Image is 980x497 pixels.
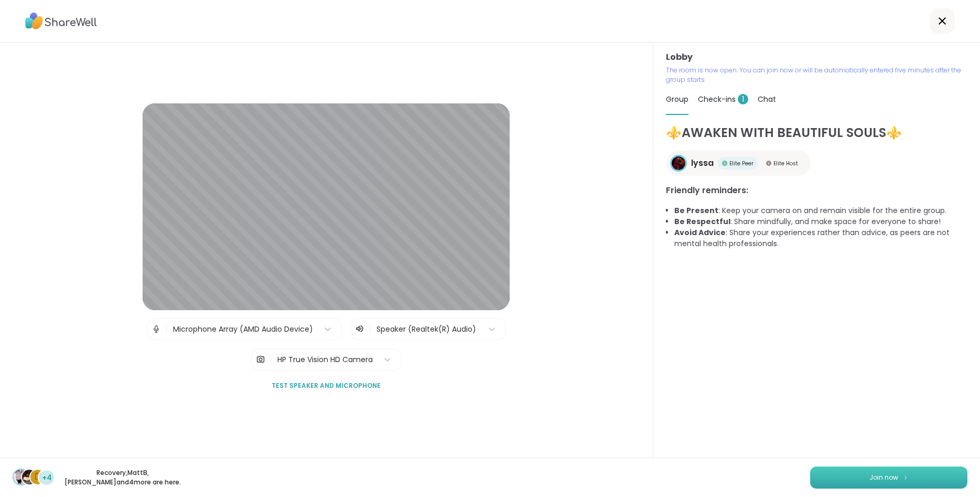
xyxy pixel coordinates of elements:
li: : Keep your camera on and remain visible for the entire group. [674,205,967,216]
span: Elite Peer [729,160,753,167]
button: Test speaker and microphone [267,375,385,397]
span: D [35,470,41,484]
span: Check-ins [698,94,748,104]
li: : Share mindfully, and make space for everyone to share! [674,216,967,227]
img: lyssa [672,156,685,170]
img: ShareWell Logo [25,9,97,33]
span: | [369,323,371,335]
span: Join now [869,473,898,482]
a: lyssalyssaElite PeerElite PeerElite HostElite Host [666,151,811,176]
h1: ⚜️AWAKEN WITH BEAUTIFUL SOULS⚜️ [666,123,967,142]
b: Be Respectful [674,216,730,227]
button: Join now [810,467,967,489]
span: +4 [42,472,52,483]
span: Elite Host [773,160,798,167]
span: Chat [758,94,776,104]
p: The room is now open. You can join now or will be automatically entered five minutes after the gr... [666,66,967,84]
h3: Friendly reminders: [666,184,967,197]
span: | [270,349,272,370]
div: Microphone Array (AMD Audio Device) [173,324,313,335]
img: Recovery [14,470,28,484]
span: | [165,319,168,340]
img: Elite Peer [722,161,727,166]
h3: Lobby [666,51,967,64]
span: Test speaker and microphone [272,381,381,390]
img: Microphone [152,319,161,340]
span: 1 [738,94,748,104]
span: Group [666,94,688,104]
b: Avoid Advice [674,227,726,238]
span: lyssa [691,157,714,170]
b: Be Present [674,205,718,216]
p: Recovery , MattB , [PERSON_NAME] and 4 more are here. [64,468,181,487]
img: Elite Host [766,161,771,166]
div: HP True Vision HD Camera [277,354,373,365]
img: MattB [22,470,37,484]
img: Camera [256,349,265,370]
li: : Share your experiences rather than advice, as peers are not mental health professionals. [674,227,967,249]
img: ShareWell Logomark [902,474,909,480]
